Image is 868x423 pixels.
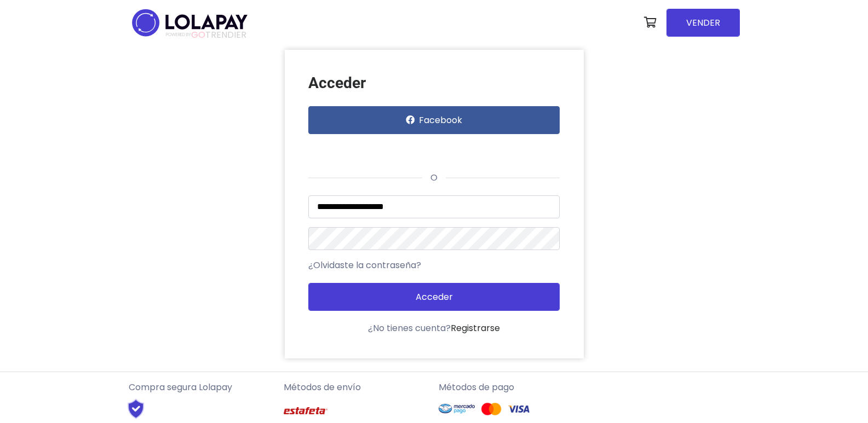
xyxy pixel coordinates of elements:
[508,402,530,416] img: Visa Logo
[118,398,154,419] img: Shield Logo
[284,381,430,394] p: Métodos de envío
[191,28,205,41] span: GO
[308,74,560,92] h3: Acceder
[480,402,502,416] img: Mastercard Logo
[451,322,500,334] a: Registrarse
[284,398,327,423] img: Estafeta Logo
[129,5,251,40] img: logo
[308,322,560,335] div: ¿No tienes cuenta?
[308,259,421,272] a: ¿Olvidaste la contraseña?
[439,398,475,419] img: Mercado Pago Logo
[166,32,191,38] span: POWERED BY
[308,106,560,134] button: Facebook
[666,9,740,37] a: VENDER
[166,30,246,40] span: TRENDIER
[308,283,560,311] button: Acceder
[422,171,446,184] span: o
[303,137,418,161] iframe: Botón de Acceder con Google
[439,381,585,394] p: Métodos de pago
[129,381,275,394] p: Compra segura Lolapay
